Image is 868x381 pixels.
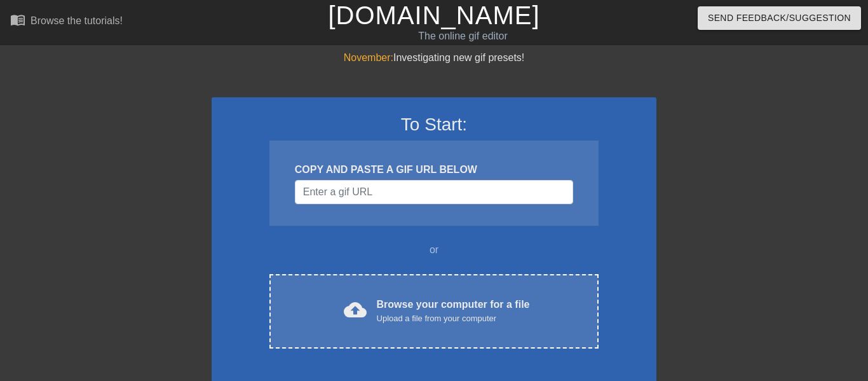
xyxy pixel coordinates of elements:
a: Browse the tutorials! [10,12,123,32]
div: Upload a file from your computer [377,312,530,325]
span: Send Feedback/Suggestion [708,10,851,26]
div: Browse your computer for a file [377,297,530,325]
span: November: [344,52,393,63]
button: Send Feedback/Suggestion [698,6,861,30]
h3: To Start: [228,114,640,135]
span: cloud_upload [344,298,367,321]
div: or [245,242,623,258]
a: [DOMAIN_NAME] [328,1,539,29]
div: Investigating new gif presets! [212,50,656,66]
input: Username [295,180,573,204]
div: Browse the tutorials! [31,15,123,26]
div: The online gif editor [295,29,630,44]
span: menu_book [10,12,25,27]
div: COPY AND PASTE A GIF URL BELOW [295,162,573,177]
